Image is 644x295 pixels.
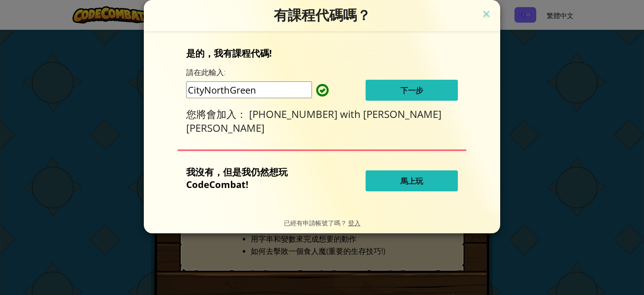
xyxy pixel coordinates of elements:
span: [PERSON_NAME] [PERSON_NAME] [186,107,441,135]
p: 我沒有，但是我仍然想玩 CodeCombat! [186,165,324,191]
span: 已經有申請帳號了嗎？ [284,219,348,227]
span: 下一步 [400,85,423,95]
button: 下一步 [366,80,458,101]
button: 馬上玩 [366,170,458,191]
label: 請在此輸入: [186,67,226,78]
span: 您將會加入： [186,107,249,121]
span: 有課程代碼嗎？ [274,7,371,23]
img: close icon [481,8,492,21]
span: [PHONE_NUMBER] [249,107,340,121]
span: 馬上玩 [400,176,423,186]
p: 是的，我有課程代碼! [186,47,458,59]
span: with [340,107,363,121]
a: 登入 [348,219,361,227]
